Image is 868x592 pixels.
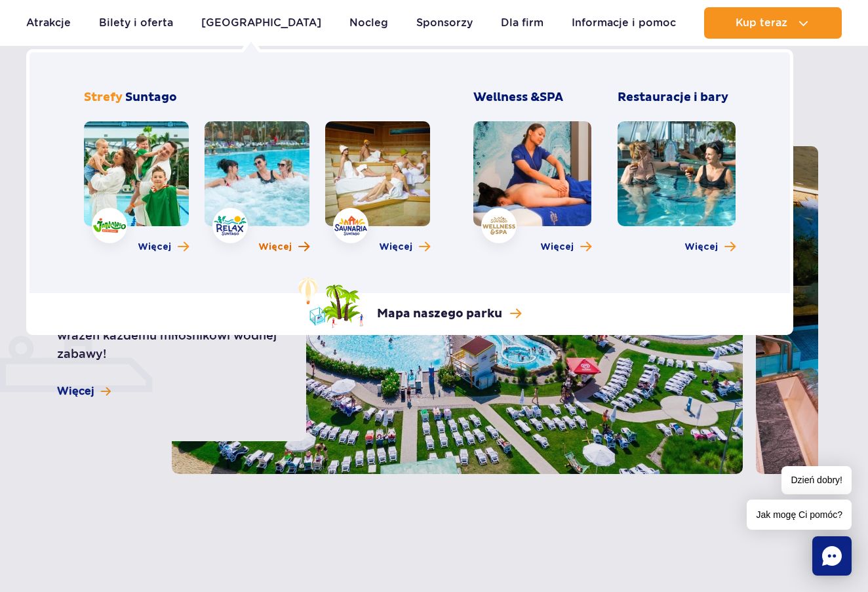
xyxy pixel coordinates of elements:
[201,7,321,39] a: [GEOGRAPHIC_DATA]
[812,536,852,576] div: Chat
[501,7,543,39] a: Dla firm
[540,90,563,105] span: SPA
[379,241,412,254] span: Więcej
[258,241,292,254] span: Więcej
[781,466,852,494] span: Dzień dobry!
[138,241,171,254] span: Więcej
[349,7,388,39] a: Nocleg
[704,7,842,39] button: Kup teraz
[416,7,473,39] a: Sponsorzy
[26,7,71,39] a: Atrakcje
[618,90,736,106] h3: Restauracje i bary
[684,241,718,254] span: Więcej
[572,7,676,39] a: Informacje i pomoc
[684,241,736,254] a: Więcej o Restauracje i bary
[736,17,787,29] span: Kup teraz
[125,90,177,105] span: Suntago
[540,241,591,254] a: Więcej o Wellness & SPA
[138,241,189,254] a: Więcej o strefie Jamango
[377,306,502,322] p: Mapa naszego parku
[473,90,563,105] span: Wellness &
[540,241,574,254] span: Więcej
[84,90,123,105] span: Strefy
[298,277,521,328] a: Mapa naszego parku
[99,7,173,39] a: Bilety i oferta
[747,500,852,530] span: Jak mogę Ci pomóc?
[258,241,309,254] a: Więcej o strefie Relax
[379,241,430,254] a: Więcej o strefie Saunaria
